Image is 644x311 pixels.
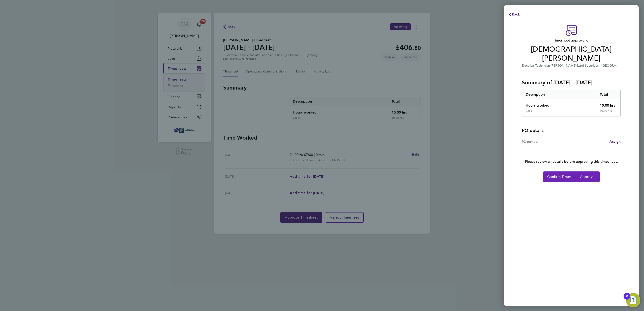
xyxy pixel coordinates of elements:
button: Back [504,10,525,19]
div: Basic [526,109,532,113]
div: Total [596,90,621,99]
a: Assign [609,139,621,144]
div: 10.00 hrs [596,109,621,116]
div: Hours worked [522,99,596,109]
span: Land Securities - [GEOGRAPHIC_DATA] [577,63,634,68]
span: Assign [609,139,621,144]
h3: Summary of [DATE] - [DATE] [522,79,621,86]
span: [DEMOGRAPHIC_DATA][PERSON_NAME] [522,45,621,63]
div: Description [522,90,596,99]
span: [PERSON_NAME] [551,64,576,68]
button: Open Resource Center, 9 new notifications [626,293,640,307]
span: Confirm Timesheet Approval [547,175,595,179]
span: Electrical Technician [522,64,550,68]
div: 9 [626,296,628,302]
button: Confirm Timesheet Approval [543,171,600,182]
span: Back [512,12,520,16]
div: 10.00 hrs [596,99,621,109]
div: Summary of 13 - 19 Sep 2025 [522,90,621,116]
span: · [550,64,551,68]
span: · [576,64,577,68]
p: Please review all details before approving this timesheet. [516,148,626,164]
div: PO number [522,139,571,144]
span: Timesheet approval of [522,38,621,43]
h4: PO details [522,127,544,134]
